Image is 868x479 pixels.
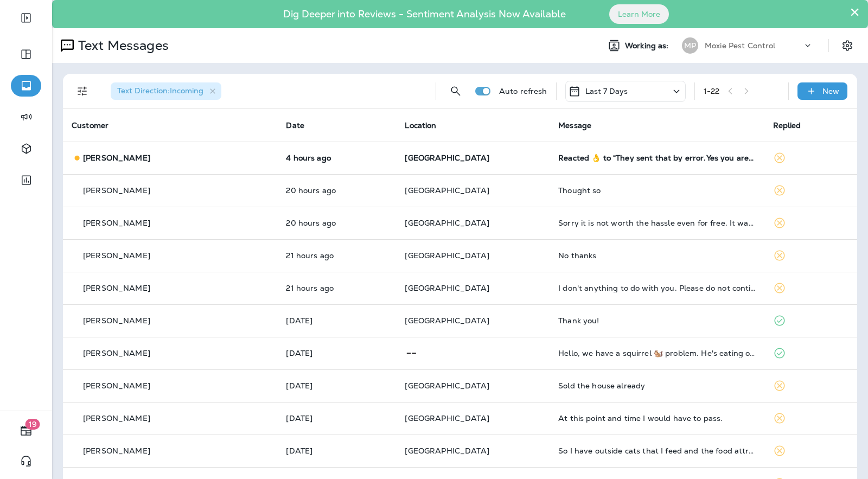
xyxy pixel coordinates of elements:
div: Sorry it is not worth the hassle even for free. It wasn't the job you did for us it was your cons... [558,219,755,227]
button: Expand Sidebar [11,7,41,29]
span: [GEOGRAPHIC_DATA] [405,218,489,228]
div: I don't anything to do with you. Please do not continue to contact me. [558,284,755,292]
button: Learn More [609,4,669,24]
p: Sep 23, 2025 02:46 PM [286,349,387,357]
span: Date [286,120,304,130]
span: [GEOGRAPHIC_DATA] [405,186,489,195]
p: [PERSON_NAME] [83,154,150,162]
p: Last 7 Days [585,87,628,95]
div: Sold the house already [558,381,755,390]
p: Dig Deeper into Reviews - Sentiment Analysis Now Available [252,12,597,16]
span: Customer [72,120,108,130]
span: [GEOGRAPHIC_DATA] [405,316,489,325]
div: 1 - 22 [704,87,720,95]
div: Thank you! [558,316,755,325]
p: Sep 23, 2025 09:29 PM [286,316,387,325]
span: Working as: [625,41,671,50]
div: MP [682,37,698,54]
div: Text Direction:Incoming [111,82,221,100]
button: 19 [11,420,41,442]
p: Sep 23, 2025 01:48 PM [286,381,387,390]
div: No thanks [558,251,755,260]
button: Search Messages [445,80,467,102]
button: Close [850,3,860,21]
p: [PERSON_NAME] [83,316,150,325]
span: [GEOGRAPHIC_DATA] [405,153,489,163]
p: [PERSON_NAME] [83,349,150,357]
p: New [822,87,839,95]
p: Text Messages [74,37,169,54]
span: Location [405,120,436,130]
p: [PERSON_NAME] [83,284,150,292]
div: Reacted 👌 to “They sent that by error.Yes you are on the schedule and if you do not want us to co... [558,154,755,162]
div: At this point and time I would have to pass. [558,414,755,423]
p: Sep 25, 2025 02:04 PM [286,251,387,260]
span: [GEOGRAPHIC_DATA] [405,283,489,293]
p: Auto refresh [499,87,547,95]
button: Filters [72,80,93,102]
span: [GEOGRAPHIC_DATA] [405,413,489,423]
p: [PERSON_NAME] [83,186,150,195]
p: Sep 25, 2025 01:58 PM [286,284,387,292]
span: [GEOGRAPHIC_DATA] [405,446,489,456]
p: Sep 23, 2025 10:06 AM [286,446,387,455]
span: Replied [773,120,801,130]
p: [PERSON_NAME] [83,446,150,455]
span: Text Direction : Incoming [117,86,203,95]
p: Sep 23, 2025 12:05 PM [286,414,387,423]
p: Moxie Pest Control [705,41,776,50]
span: [GEOGRAPHIC_DATA] [405,381,489,391]
span: Message [558,120,591,130]
div: Hello, we have a squirrel 🐿️ problem. He's eating our patio furniture. Is there anything you can ... [558,349,755,357]
div: Thought so [558,186,755,195]
span: [GEOGRAPHIC_DATA] [405,251,489,260]
p: [PERSON_NAME] [83,219,150,227]
button: Settings [838,36,857,55]
p: Sep 26, 2025 07:34 AM [286,154,387,162]
p: Sep 25, 2025 03:03 PM [286,186,387,195]
div: So I have outside cats that I feed and the food attracts the ants. No one has been able to elimin... [558,446,755,455]
p: [PERSON_NAME] [83,251,150,260]
p: [PERSON_NAME] [83,414,150,423]
span: 19 [25,419,40,430]
p: Sep 25, 2025 02:56 PM [286,219,387,227]
p: [PERSON_NAME] [83,381,150,390]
